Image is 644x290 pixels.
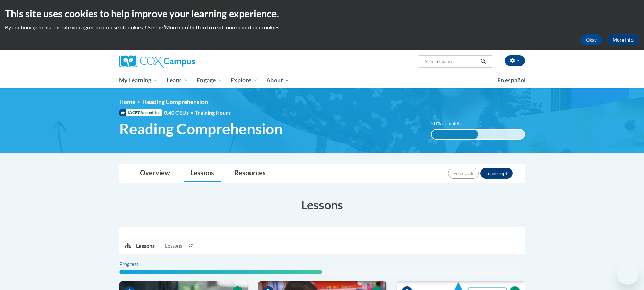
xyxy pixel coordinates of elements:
[480,168,513,179] button: Transcript
[424,57,478,65] input: Search Courses
[109,73,535,88] div: Main menu
[607,34,639,45] a: More Info
[119,76,158,84] span: My Learning
[184,164,221,182] a: Lessons
[231,76,258,84] span: Explore
[505,55,525,66] button: Account Settings
[133,164,177,182] a: Overview
[165,242,182,250] span: Lessons
[497,77,526,84] span: En español
[119,98,135,105] a: Home
[162,73,192,88] a: Learn
[164,109,195,116] span: 0.40 CEUs
[115,73,163,88] a: My Learning
[190,109,193,116] span: •
[119,261,158,268] label: Progress:
[228,164,272,182] a: Resources
[431,120,470,127] label: 50% complete
[617,263,639,285] iframe: Button to launch messaging window
[266,76,289,84] span: About
[119,196,525,213] h3: Lessons
[143,98,208,105] span: Reading Comprehension
[226,73,262,88] a: Explore
[478,57,488,65] button: Search
[119,120,283,138] span: Reading Comprehension
[5,7,639,20] h2: This site uses cookies to help improve your learning experience.
[5,24,639,31] p: By continuing to use the site you agree to our use of cookies. Use the ‘More info’ button to read...
[262,73,294,88] a: About
[195,109,231,116] span: Training Hours
[192,73,226,88] a: Engage
[448,168,479,179] button: Feedback
[580,34,602,45] button: Okay
[167,76,188,84] span: Learn
[119,55,248,68] a: Cox Campus
[197,76,222,84] span: Engage
[493,73,530,87] a: En español
[136,242,155,250] p: Lessons
[119,109,162,116] span: IACET Accredited
[432,130,478,139] div: 50% complete
[119,55,195,68] img: Cox Campus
